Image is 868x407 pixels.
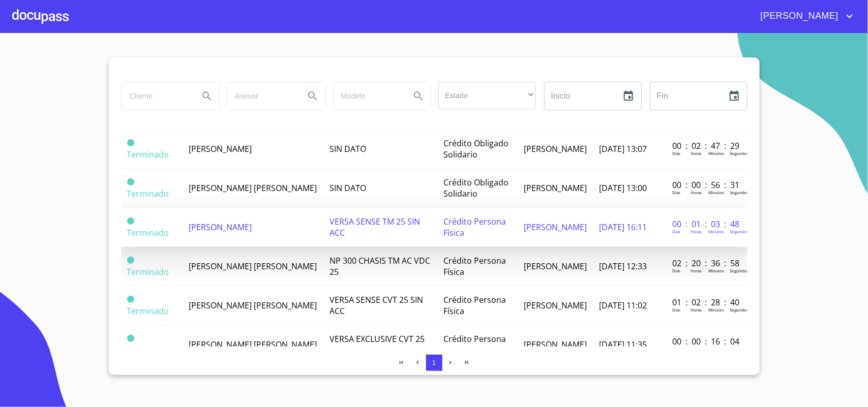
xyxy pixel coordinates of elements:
p: Minutos [708,229,724,234]
span: Crédito Persona Física [443,294,506,317]
p: Segundos [730,346,749,352]
span: Terminado [127,257,134,264]
span: [DATE] 13:07 [599,143,647,154]
span: [DATE] 11:02 [599,300,647,311]
input: search [227,82,296,110]
p: Horas [691,150,702,156]
span: VERSA SENSE CVT 25 SIN ACC [330,294,423,317]
p: Dias [672,268,680,273]
span: [PERSON_NAME] [524,222,587,233]
span: Crédito Persona Física [443,255,506,277]
span: Terminado [127,227,169,238]
p: 02 : 20 : 36 : 58 [672,258,741,269]
span: Terminado [127,139,134,146]
p: 00 : 00 : 56 : 31 [672,179,741,191]
span: Terminado [127,305,169,317]
span: [PERSON_NAME] [524,300,587,311]
span: [PERSON_NAME] [524,339,587,350]
p: Horas [691,346,702,352]
p: 00 : 01 : 03 : 48 [672,218,741,230]
span: Crédito Persona Física [443,216,506,238]
p: Horas [691,229,702,234]
p: Dias [672,346,680,352]
span: Terminado [127,266,169,277]
span: Crédito Obligado Solidario [443,177,508,199]
span: SIN DATO [330,143,366,154]
span: [PERSON_NAME] [189,222,252,233]
span: Crédito Obligado Solidario [443,138,508,160]
p: Dias [672,190,680,195]
p: Minutos [708,268,724,273]
p: Dias [672,229,680,234]
p: Horas [691,307,702,312]
span: Terminado [127,217,134,225]
span: 1 [432,359,436,366]
span: [PERSON_NAME] [189,143,252,154]
input: search [122,82,191,110]
p: 01 : 02 : 28 : 40 [672,297,741,308]
p: Horas [691,268,702,273]
span: Terminado [127,178,134,185]
span: [PERSON_NAME] [PERSON_NAME] [189,300,317,311]
span: [PERSON_NAME] [PERSON_NAME] [189,182,317,194]
p: Dias [672,307,680,312]
p: Segundos [730,229,749,234]
span: Terminado [127,296,134,303]
p: Minutos [708,190,724,195]
span: Terminado [127,188,169,199]
button: 1 [426,355,442,371]
p: Minutos [708,307,724,312]
button: Search [195,84,219,108]
span: VERSA EXCLUSIVE CVT 25 SIN ACC [330,333,425,356]
span: [PERSON_NAME] [524,261,587,272]
span: [PERSON_NAME] [753,8,844,24]
button: Search [301,84,325,108]
span: [PERSON_NAME] [524,182,587,194]
p: Horas [691,190,702,195]
p: Segundos [730,268,749,273]
span: Crédito Persona Física [443,333,506,356]
button: account of current user [753,8,856,24]
span: VERSA SENSE TM 25 SIN ACC [330,216,420,238]
span: [DATE] 13:00 [599,182,647,194]
input: search [333,82,402,110]
span: Terminado [127,345,169,356]
span: [PERSON_NAME] [524,143,587,154]
span: [PERSON_NAME] [PERSON_NAME] [189,261,317,272]
span: [DATE] 16:11 [599,222,647,233]
p: Dias [672,150,680,156]
p: 00 : 00 : 16 : 04 [672,336,741,347]
span: SIN DATO [330,182,366,194]
span: [DATE] 12:33 [599,261,647,272]
button: Search [406,84,431,108]
p: Minutos [708,346,724,352]
span: NP 300 CHASIS TM AC VDC 25 [330,255,430,277]
p: 00 : 02 : 47 : 29 [672,140,741,151]
span: [PERSON_NAME] [PERSON_NAME] [189,339,317,350]
span: Terminado [127,335,134,342]
span: Terminado [127,149,169,160]
p: Segundos [730,150,749,156]
span: [DATE] 11:35 [599,339,647,350]
p: Segundos [730,307,749,312]
div: ​ [438,82,536,109]
p: Segundos [730,190,749,195]
p: Minutos [708,150,724,156]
